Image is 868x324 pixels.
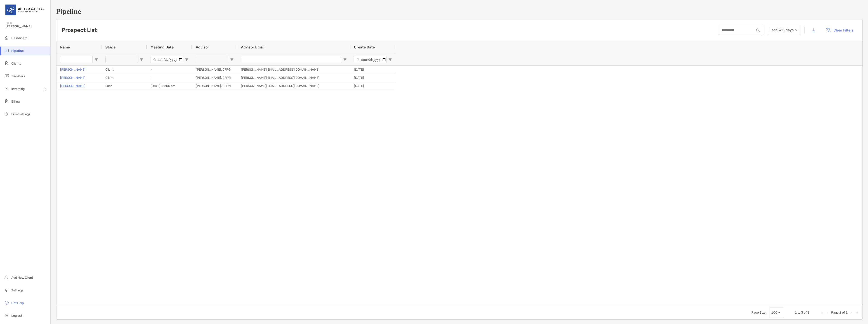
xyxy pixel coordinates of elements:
button: Open Filter Menu [230,58,234,61]
h1: Pipeline [56,7,863,16]
span: Firm Settings [11,112,30,116]
span: 1 [795,311,797,314]
input: Advisor Email Filter Input [241,56,341,63]
div: [PERSON_NAME][EMAIL_ADDRESS][DOMAIN_NAME] [237,82,350,90]
div: Lost [102,82,147,90]
input: Meeting Date Filter Input [151,56,183,63]
span: to [797,311,800,314]
button: Open Filter Menu [343,58,347,61]
span: 3 [807,311,809,314]
input: Create Date Filter Input [354,56,387,63]
span: 3 [801,311,803,314]
a: [PERSON_NAME] [60,75,85,81]
span: Dashboard [11,36,27,40]
span: Advisor [196,45,209,49]
img: pipeline icon [4,48,9,53]
div: [DATE] [350,66,396,74]
img: transfers icon [4,73,9,79]
span: of [804,311,807,314]
div: Page Size [769,307,784,318]
img: get-help icon [4,300,9,305]
a: [PERSON_NAME] [60,83,85,89]
button: Open Filter Menu [140,58,143,61]
div: [DATE] [350,82,396,90]
div: First Page [820,311,824,314]
span: of [842,311,845,314]
img: add_new_client icon [4,275,9,280]
button: Open Filter Menu [388,58,392,61]
div: [PERSON_NAME], CFP® [192,66,237,74]
div: [PERSON_NAME], CFP® [192,82,237,90]
span: 1 [839,311,841,314]
span: Pipeline [11,49,24,53]
input: Name Filter Input [60,56,93,63]
img: dashboard icon [4,35,9,41]
span: Billing [11,100,20,103]
div: Client [102,74,147,82]
div: Client [102,66,147,74]
span: Page [831,311,839,314]
div: [PERSON_NAME][EMAIL_ADDRESS][DOMAIN_NAME] [237,66,350,74]
img: firm-settings icon [4,111,9,117]
img: logout icon [4,313,9,318]
div: 100 [771,311,777,314]
div: - [147,74,192,82]
img: United Capital Logo [5,2,45,18]
img: billing icon [4,98,9,104]
span: Name [60,45,70,49]
span: [PERSON_NAME]! [5,24,48,28]
span: Advisor Email [241,45,264,49]
span: Investing [11,87,25,91]
span: Transfers [11,74,25,78]
img: input icon [756,29,760,32]
button: Open Filter Menu [185,58,189,61]
div: Last Page [855,311,859,314]
div: Next Page [849,311,853,314]
span: Meeting Date [151,45,174,49]
span: Last 365 days [770,25,798,35]
div: [PERSON_NAME][EMAIL_ADDRESS][DOMAIN_NAME] [237,74,350,82]
div: Page Size: [751,311,767,314]
span: Clients [11,62,21,65]
div: [DATE] 11:00 am [147,82,192,90]
div: [DATE] [350,74,396,82]
button: Open Filter Menu [94,58,98,61]
span: 1 [846,311,848,314]
img: investing icon [4,86,9,91]
div: [PERSON_NAME], CFP® [192,74,237,82]
img: settings icon [4,287,9,293]
span: Stage [105,45,116,49]
button: Clear Filters [823,25,857,35]
div: - [147,66,192,74]
span: Get Help [11,301,24,305]
span: Add New Client [11,276,33,280]
h3: Prospect List [62,27,97,33]
span: Log out [11,314,22,318]
span: Settings [11,288,23,292]
img: clients icon [4,60,9,66]
a: [PERSON_NAME] [60,67,85,72]
span: Create Date [354,45,375,49]
div: Previous Page [826,311,829,314]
